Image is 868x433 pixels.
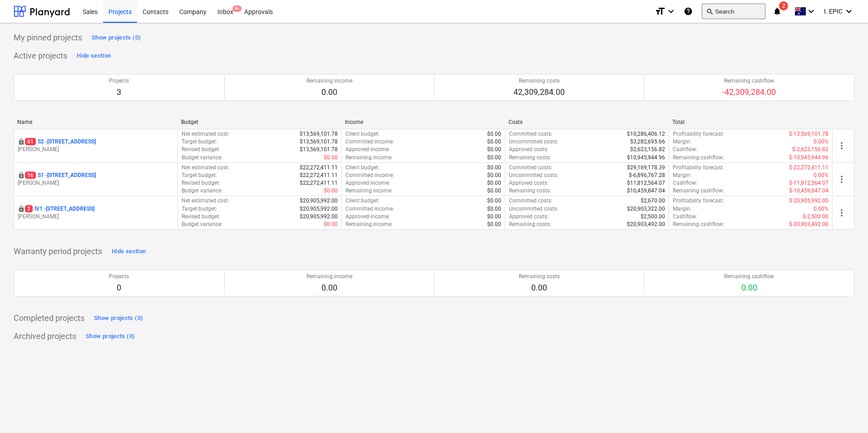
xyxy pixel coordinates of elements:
span: 2 [779,1,788,10]
p: $10,459,847.04 [627,187,665,195]
div: 2IV1 -[STREET_ADDRESS][PERSON_NAME] [18,205,174,221]
button: Show projects (0) [92,311,145,325]
i: keyboard_arrow_down [666,6,676,17]
p: $22,272,411.11 [300,179,338,187]
p: $0.00 [487,179,501,187]
p: Approved income : [345,146,390,153]
div: This project is confidential [18,138,25,146]
p: Remaining costs [519,273,560,280]
p: Committed costs : [509,164,552,172]
span: locked [18,205,25,212]
button: Hide section [74,49,113,63]
p: S1 - [STREET_ADDRESS] [25,172,96,179]
p: Approved costs : [509,179,548,187]
p: Profitability forecast : [673,130,724,138]
p: [PERSON_NAME] [18,179,174,187]
button: Show projects (0) [89,30,143,45]
div: 16S1 -[STREET_ADDRESS][PERSON_NAME] [18,172,174,187]
p: 0.00 [519,282,560,293]
p: $-13,569,101.78 [789,130,829,138]
p: Remaining costs [513,77,565,85]
p: Remaining cashflow : [673,187,724,195]
button: Search [702,4,765,19]
p: S2 - [STREET_ADDRESS] [25,138,96,146]
p: $0.00 [487,130,501,138]
div: Show projects (0) [94,313,143,324]
p: Budget variance : [182,187,222,195]
p: Projects [109,273,129,280]
p: $0.00 [487,138,501,146]
p: 0.00% [814,138,829,146]
p: $0.00 [487,197,501,205]
p: $-2,623,156.82 [792,146,829,153]
p: Target budget : [182,205,217,213]
p: My pinned projects [14,32,82,43]
p: $11,812,564.07 [627,179,665,187]
p: -42,309,284.00 [722,87,776,98]
span: locked [18,138,25,145]
p: Remaining income : [345,154,393,162]
p: Uncommitted costs : [509,205,558,213]
p: Committed costs : [509,130,552,138]
i: keyboard_arrow_down [843,6,854,17]
div: Chat Widget [823,389,868,433]
p: Net estimated cost : [182,197,229,205]
p: Uncommitted costs : [509,138,558,146]
p: $10,945,944.96 [627,154,665,162]
p: $-20,905,992.00 [789,197,829,205]
p: Margin : [673,172,691,179]
p: Margin : [673,138,691,146]
p: 42,309,284.00 [513,87,565,98]
p: $10,286,406.12 [627,130,665,138]
span: 61 [25,138,36,145]
p: $29,169,178.39 [627,164,665,172]
span: 2 [25,205,33,212]
p: [PERSON_NAME] [18,213,174,221]
p: Warranty period projects [14,246,102,257]
i: format_size [655,6,666,17]
p: Cashflow : [673,213,697,221]
p: 0.00% [814,172,829,179]
p: Remaining income [306,273,352,280]
p: Active projects [14,50,67,61]
button: Hide section [109,244,148,259]
p: Approved income : [345,179,390,187]
p: Budget variance : [182,154,222,162]
p: Target budget : [182,138,217,146]
p: $0.00 [487,205,501,213]
p: Cashflow : [673,179,697,187]
p: $22,272,411.11 [300,164,338,172]
p: Remaining costs : [509,187,551,195]
p: Uncommitted costs : [509,172,558,179]
p: 0.00 [724,282,774,293]
p: $-11,812,564.07 [789,179,829,187]
p: [PERSON_NAME] [18,146,174,153]
p: $-20,903,492.00 [789,221,829,228]
span: 9+ [232,5,242,12]
p: $0.00 [324,221,338,228]
p: $0.00 [487,164,501,172]
div: Total [672,119,829,125]
p: $3,282,695.66 [630,138,665,146]
p: $-22,272,411.11 [789,164,829,172]
i: notifications [773,6,782,17]
button: Show projects (0) [84,329,137,344]
span: locked [18,172,25,179]
p: Target budget : [182,172,217,179]
i: keyboard_arrow_down [806,6,817,17]
p: Approved income : [345,213,390,221]
p: $-6,896,767.28 [629,172,665,179]
p: $-10,945,944.96 [789,154,829,162]
p: $20,905,992.00 [300,205,338,213]
p: Revised budget : [182,213,220,221]
div: This project is confidential [18,205,25,213]
div: Hide section [112,246,146,257]
p: Margin : [673,205,691,213]
p: Remaining cashflow [722,77,776,85]
p: $13,569,101.78 [300,130,338,138]
p: $0.00 [324,187,338,195]
p: 0.00% [814,205,829,213]
p: Archived projects [14,331,76,342]
p: Committed income : [345,172,394,179]
div: Costs [508,119,665,125]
